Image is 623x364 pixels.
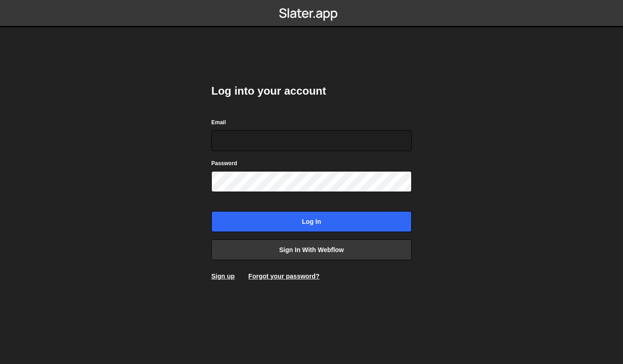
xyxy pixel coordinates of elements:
[211,273,235,280] a: Sign up
[211,84,412,98] h2: Log into your account
[211,118,226,127] label: Email
[211,211,412,232] input: Log in
[248,273,319,280] a: Forgot your password?
[211,239,412,260] a: Sign in with Webflow
[211,159,237,168] label: Password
